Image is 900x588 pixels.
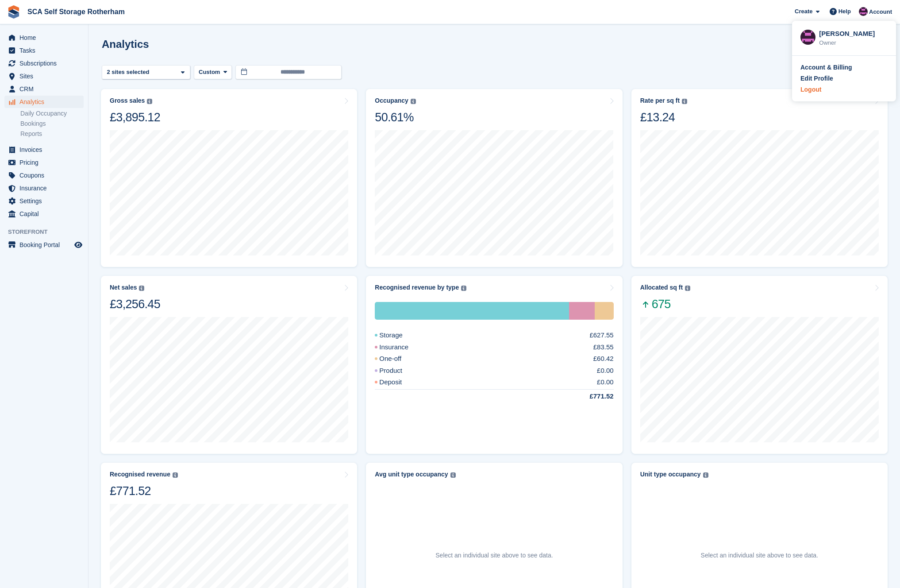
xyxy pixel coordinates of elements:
img: icon-info-grey-7440780725fd019a000dd9b08b2336e03edf1995a4989e88bcd33f0948082b44.svg [703,472,708,478]
a: menu [4,156,84,169]
div: £627.55 [589,330,613,340]
span: Settings [19,195,73,207]
div: £83.55 [593,342,614,352]
div: Edit Profile [800,74,833,83]
a: menu [4,143,84,156]
a: Account & Billing [800,63,888,72]
a: menu [4,57,84,70]
span: Booking Portal [19,239,73,251]
img: icon-info-grey-7440780725fd019a000dd9b08b2336e03edf1995a4989e88bcd33f0948082b44.svg [450,472,456,478]
a: menu [4,96,84,108]
a: Daily Occupancy [20,109,84,118]
div: Storage [375,330,424,340]
h2: Analytics [102,38,149,50]
a: menu [4,182,84,194]
div: Unit type occupancy [640,471,701,478]
span: Tasks [19,44,73,57]
div: Avg unit type occupancy [375,471,448,478]
a: Logout [800,85,888,94]
span: 675 [640,297,690,312]
a: menu [4,83,84,95]
div: Gross sales [110,97,145,104]
div: 2 sites selected [105,68,153,77]
a: menu [4,195,84,207]
span: Coupons [19,169,73,182]
img: icon-info-grey-7440780725fd019a000dd9b08b2336e03edf1995a4989e88bcd33f0948082b44.svg [173,472,178,478]
span: Analytics [19,96,73,108]
div: £0.00 [597,366,614,376]
div: Recognised revenue by type [375,284,459,291]
span: Custom [199,68,220,77]
a: menu [4,208,84,220]
div: Logout [800,85,821,94]
a: Preview store [73,240,84,250]
img: icon-info-grey-7440780725fd019a000dd9b08b2336e03edf1995a4989e88bcd33f0948082b44.svg [685,286,690,291]
span: Invoices [19,143,73,156]
a: menu [4,169,84,182]
img: Dale Chapman [859,7,868,16]
div: Recognised revenue [110,471,170,478]
span: Create [795,7,812,16]
div: £3,256.45 [110,297,160,312]
span: Home [19,31,73,44]
div: Deposit [375,377,423,387]
div: Insurance [569,302,595,320]
img: icon-info-grey-7440780725fd019a000dd9b08b2336e03edf1995a4989e88bcd33f0948082b44.svg [682,99,687,104]
div: Allocated sq ft [640,284,683,291]
span: Insurance [19,182,73,194]
div: One-off [375,354,423,364]
a: SCA Self Storage Rotherham [24,4,128,19]
button: Custom [194,65,232,80]
a: Bookings [20,120,84,128]
div: [PERSON_NAME] [819,29,888,37]
img: icon-info-grey-7440780725fd019a000dd9b08b2336e03edf1995a4989e88bcd33f0948082b44.svg [411,99,416,104]
div: £60.42 [593,354,614,364]
div: Owner [819,39,888,47]
div: Storage [375,302,569,320]
span: Sites [19,70,73,82]
img: icon-info-grey-7440780725fd019a000dd9b08b2336e03edf1995a4989e88bcd33f0948082b44.svg [461,286,466,291]
div: Account & Billing [800,63,852,72]
div: £771.52 [110,484,178,499]
div: Net sales [110,284,137,291]
span: Subscriptions [19,57,73,70]
span: Help [838,7,851,16]
a: menu [4,70,84,82]
span: Storefront [8,228,88,236]
p: Select an individual site above to see data. [435,551,553,560]
img: Dale Chapman [800,30,815,45]
div: Occupancy [375,97,408,104]
a: Reports [20,130,84,138]
span: CRM [19,83,73,95]
a: menu [4,31,84,44]
a: menu [4,44,84,57]
div: £0.00 [597,377,614,387]
div: One-off [595,302,613,320]
img: icon-info-grey-7440780725fd019a000dd9b08b2336e03edf1995a4989e88bcd33f0948082b44.svg [147,99,152,104]
div: 50.61% [375,110,415,125]
div: £13.24 [640,110,687,125]
span: Capital [19,208,73,220]
div: £3,895.12 [110,110,160,125]
div: Rate per sq ft [640,97,680,104]
p: Select an individual site above to see data. [701,551,818,560]
a: menu [4,239,84,251]
span: Pricing [19,156,73,169]
img: icon-info-grey-7440780725fd019a000dd9b08b2336e03edf1995a4989e88bcd33f0948082b44.svg [139,286,144,291]
div: Insurance [375,342,430,352]
div: Product [375,366,423,376]
span: Account [869,8,892,16]
div: £771.52 [568,391,613,402]
a: Edit Profile [800,74,888,83]
img: stora-icon-8386f47178a22dfd0bd8f6a31ec36ba5ce8667c1dd55bd0f319d3a0aa187defe.svg [7,5,20,19]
